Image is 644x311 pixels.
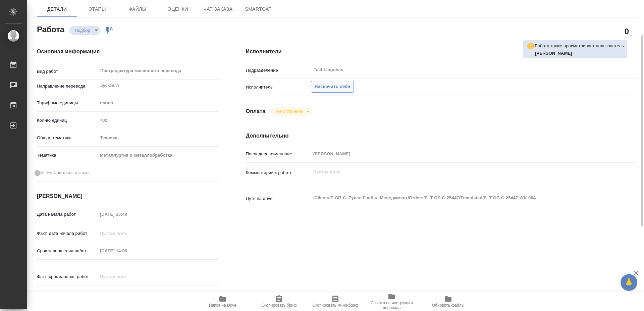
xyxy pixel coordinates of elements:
[98,272,156,281] input: Пустое поле
[246,132,637,140] h4: Дополнительно
[37,23,64,35] h2: Работа
[420,292,476,311] button: Обновить файлы
[37,211,98,218] p: Дата начала работ
[73,28,92,33] button: Подбор
[98,228,156,238] input: Пустое поле
[261,303,297,308] span: Скопировать бриф
[41,5,73,13] span: Детали
[535,43,624,49] p: Работу также просматривает пользователь
[37,117,98,124] p: Кол-во единиц
[37,48,219,56] h4: Основная информация
[98,150,219,161] div: Металлургия и металлобработка
[98,115,219,125] input: Пустое поле
[37,152,98,159] p: Тематика
[623,275,635,290] span: 🙏
[37,248,98,254] p: Срок завершения работ
[271,107,312,116] div: Подбор
[162,5,194,13] span: Оценки
[251,292,307,311] button: Скопировать бриф
[246,84,311,91] p: Исполнитель
[121,5,154,13] span: Файлы
[37,192,219,200] h4: [PERSON_NAME]
[246,107,266,115] h4: Оплата
[246,195,311,202] p: Путь на drive
[202,5,234,13] span: Чат заказа
[209,303,236,308] span: Папка на Drive
[98,132,219,144] div: Техника
[368,301,416,310] span: Ссылка на инструкции перевода
[98,209,156,219] input: Пустое поле
[621,274,637,291] button: 🙏
[246,48,637,56] h4: Исполнители
[47,169,89,176] span: Нотариальный заказ
[246,169,311,176] p: Комментарий к работе
[98,289,156,299] input: ✎ Введи что-нибудь
[311,149,604,159] input: Пустое поле
[37,291,98,298] p: Срок завершения услуги
[535,50,624,57] p: Кушниров Алексей
[98,246,156,256] input: Пустое поле
[364,292,420,311] button: Ссылка на инструкции перевода
[37,135,98,141] p: Общая тематика
[315,83,350,91] span: Назначить себя
[311,192,604,204] textarea: /Clients/Т-ОП-С_Русал Глобал Менеджмент/Orders/S_T-OP-C-25447/Translated/S_T-OP-C-25447-WK-004
[625,25,629,37] h2: 0
[37,230,98,237] p: Факт. дата начала работ
[311,81,354,93] button: Назначить себя
[98,97,219,109] div: слово
[432,303,465,308] span: Обновить файлы
[246,67,311,74] p: Подразделение
[37,68,98,75] p: Вид работ
[37,273,98,280] p: Факт. срок заверш. работ
[37,100,98,106] p: Тарифные единицы
[274,108,304,114] button: Не оплачена
[307,292,364,311] button: Скопировать мини-бриф
[246,151,311,157] p: Последнее изменение
[535,51,572,56] b: [PERSON_NAME]
[69,26,100,35] div: Подбор
[37,83,98,90] p: Направление перевода
[312,303,358,308] span: Скопировать мини-бриф
[195,292,251,311] button: Папка на Drive
[242,5,274,13] span: SmartCat
[81,5,113,13] span: Этапы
